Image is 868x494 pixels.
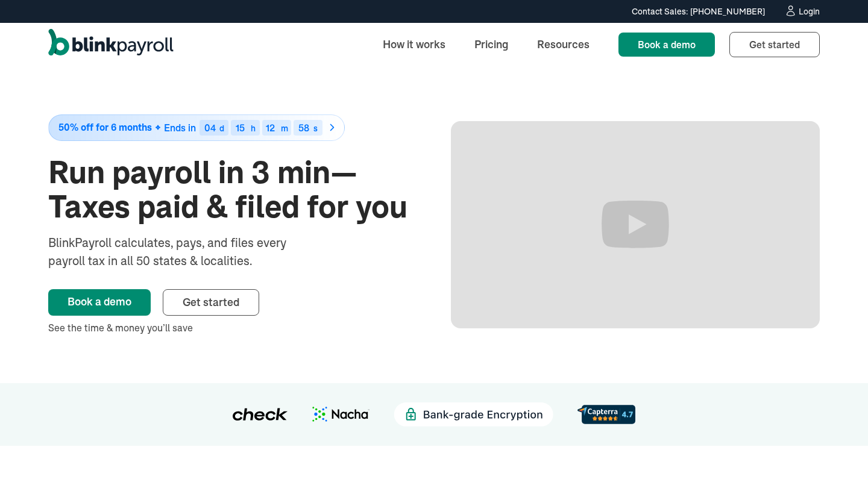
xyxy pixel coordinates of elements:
[618,33,715,57] a: Book a demo
[313,124,318,133] div: s
[729,32,820,57] a: Get started
[527,31,599,57] a: Resources
[183,295,239,309] span: Get started
[58,122,152,133] span: 50% off for 6 months
[48,234,318,270] div: BlinkPayroll calculates, pays, and files every payroll tax in all 50 states & localities.
[373,31,455,57] a: How it works
[204,122,216,134] span: 04
[577,405,635,424] img: d56c0860-961d-46a8-819e-eda1494028f8.svg
[164,122,196,134] span: Ends in
[48,114,417,141] a: 50% off for 6 monthsEnds in04d15h12m58s
[451,121,820,328] iframe: Run Payroll in 3 min with BlinkPayroll
[638,39,696,51] span: Book a demo
[465,31,518,57] a: Pricing
[48,289,151,316] a: Book a demo
[48,29,174,60] a: home
[784,5,820,18] a: Login
[298,122,309,134] span: 58
[236,122,245,134] span: 15
[799,7,820,16] div: Login
[251,124,256,133] div: h
[219,124,224,133] div: d
[632,5,765,18] div: Contact Sales: [PHONE_NUMBER]
[749,39,800,51] span: Get started
[163,289,259,316] a: Get started
[266,122,275,134] span: 12
[48,320,417,335] div: See the time & money you’ll save
[48,155,417,224] h1: Run payroll in 3 min—Taxes paid & filed for you
[281,124,288,133] div: m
